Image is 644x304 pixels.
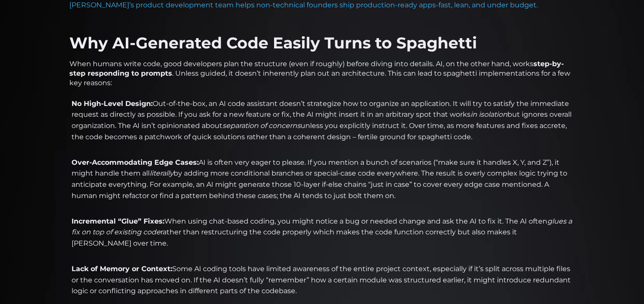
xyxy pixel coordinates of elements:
p: When humans write code, good developers plan the structure (even if roughly) before diving into d... [69,59,575,88]
strong: Incremental “Glue” Fixes: [72,217,164,225]
em: literally [150,169,173,177]
strong: No High-Level Design: [72,99,153,108]
li: Out-of-the-box, an AI code assistant doesn’t strategize how to organize an application. It will t... [69,98,575,154]
li: AI is often very eager to please. If you mention a bunch of scenarios (“make sure it handles X, Y... [69,157,575,212]
li: When using chat-based coding, you might notice a bug or needed change and ask the AI to fix it. T... [69,216,575,260]
em: glues a fix on top of existing code [72,217,572,237]
strong: step-by-step responding to prompts [69,60,564,77]
a: [PERSON_NAME]’s product development team helps non-technical founders ship production-ready apps-... [69,1,538,9]
strong: Why AI-Generated Code Easily Turns to Spaghetti [69,33,477,52]
em: separation of concerns [222,122,301,130]
em: in isolation [471,110,507,118]
strong: Over-Accommodating Edge Cases: [72,158,199,166]
strong: Lack of Memory or Context: [72,265,172,273]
